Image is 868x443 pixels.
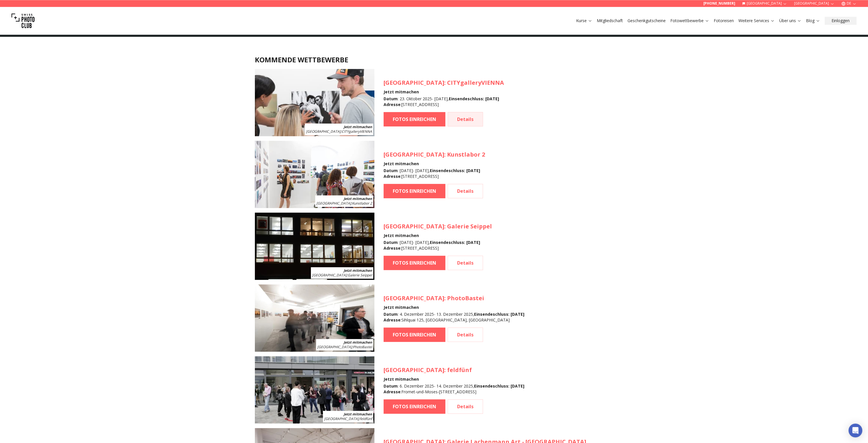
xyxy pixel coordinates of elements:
h3: : feldfünf [384,366,524,374]
span: : feldfünf [324,416,372,421]
a: FOTOS EINREICHEN [384,184,445,198]
h3: : Galerie Seippel [384,222,492,230]
a: Fotowettbewerbe [670,18,709,24]
img: SPC Photo Awards BERLIN Dezember 2025 [255,356,374,423]
button: Über uns [777,17,804,25]
h4: Jetzt mitmachen [384,305,524,310]
b: Adresse [384,245,401,251]
b: Datum [384,311,398,317]
button: Mitgliedschaft [594,17,625,25]
a: Details [448,399,483,414]
button: Weitere Services [736,17,777,25]
img: SPC Photo Awards KÖLN November 2025 [255,213,374,280]
button: Einloggen [825,17,857,25]
h3: : CITYgalleryVIENNA [384,79,504,87]
button: Geschenkgutscheine [625,17,668,25]
b: Datum [384,240,398,245]
a: Details [448,328,483,342]
a: Blog [806,18,820,24]
b: Einsendeschluss : [DATE] [474,383,524,389]
span: : CITYgalleryVIENNA [306,129,372,134]
a: Kurse [576,18,592,24]
button: Kurse [574,17,594,25]
a: FOTOS EINREICHEN [384,328,445,342]
div: : [DATE] - [DATE] , : [STREET_ADDRESS] [384,240,492,251]
img: SPC Photo Awards MÜNCHEN November 2025 [255,141,374,208]
img: SPC Photo Awards WIEN Oktober 2025 [255,69,374,136]
span: [GEOGRAPHIC_DATA] [324,416,359,421]
span: [GEOGRAPHIC_DATA] [384,222,444,230]
b: Jetzt mitmachen [344,124,372,129]
div: Open Intercom Messenger [848,423,862,437]
b: Einsendeschluss : [DATE] [449,96,499,101]
span: : Galerie Seippel [312,273,372,278]
a: [PHONE_NUMBER] [703,1,735,6]
a: FOTOS EINREICHEN [384,399,445,414]
a: Geschenkgutscheine [628,18,666,24]
a: Details [448,184,483,198]
a: FOTOS EINREICHEN [384,112,445,126]
button: Blog [804,17,822,25]
span: [GEOGRAPHIC_DATA] [384,366,444,374]
b: Adresse [384,174,401,179]
a: Details [448,256,483,270]
span: [GEOGRAPHIC_DATA] [312,273,347,278]
span: [GEOGRAPHIC_DATA] [384,151,444,158]
a: Weitere Services [738,18,775,24]
img: Swiss photo club [11,9,34,32]
h4: Jetzt mitmachen [384,161,485,167]
b: Jetzt mitmachen [344,268,372,273]
div: : 6. Dezember 2025 - 14. Dezember 2025 , : Fromet-und-Moses-[STREET_ADDRESS] [384,383,524,395]
a: Mitgliedschaft [597,18,623,24]
span: [GEOGRAPHIC_DATA] [384,294,444,302]
a: Details [448,112,483,126]
b: Einsendeschluss : [DATE] [430,168,480,173]
div: : 4. Dezember 2025 - 13. Dezember 2025 , : Sihlquai 125, [GEOGRAPHIC_DATA], [GEOGRAPHIC_DATA] [384,311,524,323]
a: FOTOS EINREICHEN [384,256,445,270]
div: : 23. Oktober 2025 - [DATE] , : [STREET_ADDRESS] [384,96,504,107]
b: Jetzt mitmachen [344,340,372,345]
b: Datum [384,96,398,101]
b: Einsendeschluss : [DATE] [474,311,524,317]
h2: KOMMENDE WETTBEWERBE [255,55,613,64]
b: Einsendeschluss : [DATE] [430,240,480,245]
b: Adresse [384,317,401,323]
div: : [DATE] - [DATE] , : [STREET_ADDRESS] [384,168,485,179]
b: Datum [384,168,398,173]
h3: : Kunstlabor 2 [384,151,485,159]
b: Jetzt mitmachen [344,412,372,417]
h3: : PhotoBastei [384,294,524,302]
button: Fotowettbewerbe [668,17,711,25]
span: [GEOGRAPHIC_DATA] [316,201,351,206]
span: : Kunstlabor 2 [316,201,372,206]
b: Adresse [384,389,401,394]
img: SPC Photo Awards Zürich: Dezember 2025 [255,284,374,352]
span: : PhotoBastei [317,344,372,349]
button: Fotoreisen [711,17,736,25]
h4: Jetzt mitmachen [384,89,504,95]
a: Fotoreisen [714,18,734,24]
a: Über uns [779,18,801,24]
span: [GEOGRAPHIC_DATA] [317,344,352,349]
b: Adresse [384,102,401,107]
b: Datum [384,383,398,389]
span: [GEOGRAPHIC_DATA] [384,79,444,86]
b: Jetzt mitmachen [344,196,372,201]
h4: Jetzt mitmachen [384,233,492,238]
h4: Jetzt mitmachen [384,376,524,382]
span: [GEOGRAPHIC_DATA] [306,129,341,134]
